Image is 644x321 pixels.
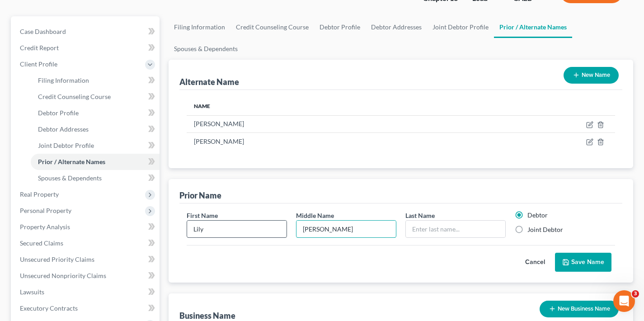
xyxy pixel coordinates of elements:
a: Unsecured Nonpriority Claims [13,268,160,284]
span: Prior / Alternate Names [38,158,105,165]
a: Joint Debtor Profile [427,16,494,38]
span: Secured Claims [20,239,63,247]
span: Executory Contracts [20,304,78,312]
td: [PERSON_NAME] [187,133,461,150]
a: Credit Counseling Course [230,16,314,38]
label: Joint Debtor [527,225,563,234]
a: Credit Report [13,40,160,56]
label: First Name [187,211,218,220]
a: Secured Claims [13,235,160,251]
a: Debtor Addresses [31,121,160,137]
button: New Business Name [540,301,619,317]
a: Filing Information [169,16,230,38]
a: Case Dashboard [13,24,160,40]
span: Case Dashboard [20,28,66,35]
span: Real Property [20,190,59,198]
button: New Name [564,67,619,84]
span: Joint Debtor Profile [38,142,94,149]
a: Filing Information [31,72,160,89]
span: Client Profile [20,60,57,68]
span: Spouses & Dependents [38,174,102,182]
a: Debtor Addresses [366,16,427,38]
button: Save Name [555,253,611,272]
span: Credit Counseling Course [38,93,111,100]
span: Last Name [405,212,435,219]
a: Credit Counseling Course [31,89,160,105]
span: Debtor Profile [38,109,79,117]
div: Prior Name [179,190,221,201]
a: Prior / Alternate Names [31,154,160,170]
input: Enter first name... [187,221,287,238]
div: Business Name [179,310,235,321]
span: Unsecured Nonpriority Claims [20,272,106,279]
a: Property Analysis [13,219,160,235]
a: Unsecured Priority Claims [13,251,160,268]
label: Debtor [527,211,548,220]
label: Middle Name [296,211,334,220]
td: [PERSON_NAME] [187,115,461,132]
input: Enter last name... [406,221,505,238]
a: Spouses & Dependents [31,170,160,186]
iframe: Intercom live chat [613,290,635,312]
span: 3 [632,290,639,297]
button: Cancel [515,253,555,271]
div: Alternate Name [179,76,239,87]
a: Debtor Profile [31,105,160,121]
span: Filing Information [38,76,89,84]
a: Lawsuits [13,284,160,300]
input: M.I [296,221,396,238]
th: Name [187,97,461,115]
a: Joint Debtor Profile [31,137,160,154]
a: Debtor Profile [314,16,366,38]
span: Unsecured Priority Claims [20,255,94,263]
a: Executory Contracts [13,300,160,316]
a: Spouses & Dependents [169,38,243,60]
a: Prior / Alternate Names [494,16,572,38]
span: Personal Property [20,207,71,214]
span: Property Analysis [20,223,70,231]
span: Credit Report [20,44,59,52]
span: Debtor Addresses [38,125,89,133]
span: Lawsuits [20,288,44,296]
